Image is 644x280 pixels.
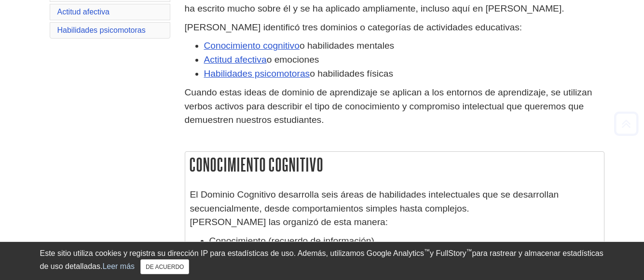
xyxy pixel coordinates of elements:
font: y FullStory [430,249,466,257]
font: ™ [424,248,430,254]
a: Conocimiento cognitivo [204,40,300,51]
font: DE ACUERDO [146,264,184,270]
font: para rastrear y almacenar estadísticas de uso detalladas. [40,249,603,270]
font: ™ [466,248,472,254]
a: Habilidades psicomotoras [204,68,310,79]
font: Este sitio utiliza cookies y registra su dirección IP para estadísticas de uso. Además, utilizamo... [40,249,425,257]
font: o habilidades físicas [310,68,393,79]
a: Habilidades psicomotoras [57,26,146,34]
button: Cerca [140,259,189,274]
a: Actitud afectiva [204,54,267,65]
font: El Dominio Cognitivo desarrolla seis áreas de habilidades intelectuales que se desarrollan secuen... [190,189,559,213]
a: Actitud afectiva [57,8,110,16]
font: o habilidades mentales [300,40,394,51]
font: o emociones [267,54,319,65]
a: Volver arriba [611,117,642,130]
font: [PERSON_NAME] las organizó de esta manera: [190,217,388,227]
a: Leer más [102,262,135,270]
font: Conocimiento cognitivo [189,155,323,174]
font: Conocimiento (recuerdo de información) [209,236,374,246]
font: [PERSON_NAME] identificó tres dominios o categorías de actividades educativas: [185,22,522,32]
font: Cuando estas ideas de dominio de aprendizaje se aplican a los entornos de aprendizaje, se utiliza... [185,87,592,125]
